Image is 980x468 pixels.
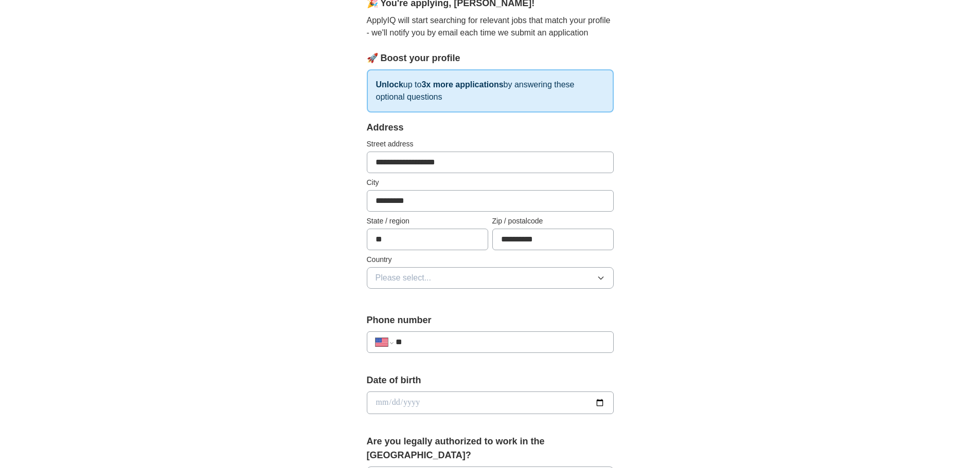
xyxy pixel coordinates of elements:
strong: Unlock [376,80,403,89]
label: Phone number [367,313,614,327]
div: 🚀 Boost your profile [367,51,614,65]
label: City [367,177,614,188]
label: Zip / postalcode [492,216,614,227]
label: Date of birth [367,373,614,387]
label: Are you legally authorized to work in the [GEOGRAPHIC_DATA]? [367,435,614,462]
button: Please select... [367,267,614,289]
p: ApplyIQ will start searching for relevant jobs that match your profile - we'll notify you by emai... [367,14,614,39]
p: up to by answering these optional questions [367,69,614,113]
label: Street address [367,139,614,149]
div: Address [367,121,614,135]
label: Country [367,254,614,265]
strong: 3x more applications [421,80,503,89]
span: Please select... [376,272,432,284]
label: State / region [367,216,488,227]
